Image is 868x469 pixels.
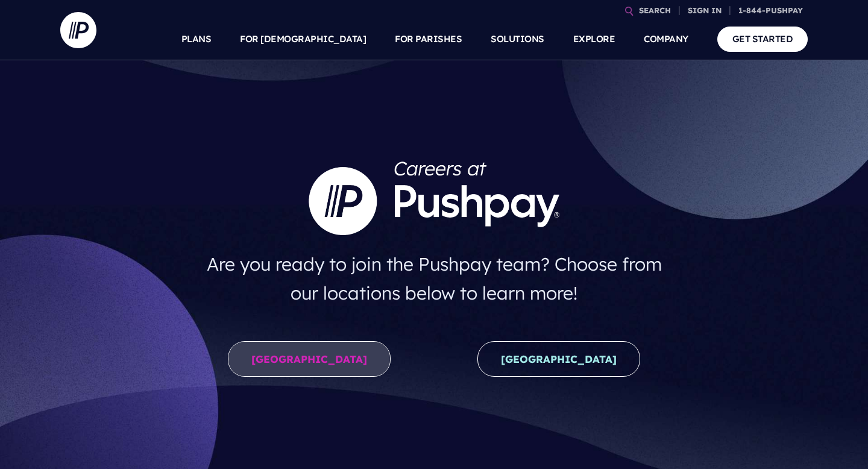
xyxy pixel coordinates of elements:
a: PLANS [181,18,212,60]
a: [GEOGRAPHIC_DATA] [477,341,640,377]
a: SOLUTIONS [491,18,544,60]
a: [GEOGRAPHIC_DATA] [228,341,391,377]
a: GET STARTED [717,27,808,51]
a: EXPLORE [573,18,615,60]
a: FOR [DEMOGRAPHIC_DATA] [240,18,366,60]
h4: Are you ready to join the Pushpay team? Choose from our locations below to learn more! [195,245,674,312]
a: COMPANY [644,18,688,60]
a: FOR PARISHES [395,18,462,60]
